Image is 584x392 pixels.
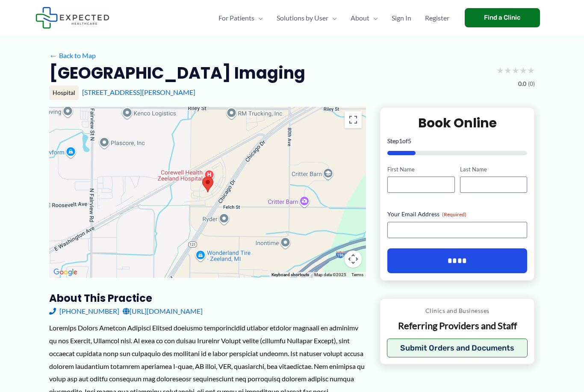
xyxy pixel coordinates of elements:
label: First Name [387,165,454,174]
span: ← [49,51,57,59]
label: Last Name [460,165,527,174]
button: Toggle fullscreen view [345,111,362,128]
span: Sign In [392,3,411,33]
a: Sign In [385,3,418,33]
p: Referring Providers and Staff [387,320,528,332]
span: About [351,3,369,33]
button: Map camera controls [345,251,362,268]
nav: Primary Site Navigation [212,3,456,33]
span: ★ [527,62,535,78]
span: Map data ©2025 [314,272,346,277]
img: Expected Healthcare Logo - side, dark font, small [35,7,109,29]
span: 1 [399,137,402,144]
span: Menu Toggle [254,3,263,33]
label: Your Email Address [387,210,527,218]
a: Find a Clinic [465,8,540,27]
img: Google [51,267,80,278]
button: Keyboard shortcuts [271,272,309,278]
button: Submit Orders and Documents [387,339,528,357]
div: Hospital [49,85,79,100]
a: ←Back to Map [49,49,96,62]
span: Menu Toggle [369,3,378,33]
a: [URL][DOMAIN_NAME] [123,305,203,318]
span: ★ [512,62,519,78]
a: Terms (opens in new tab) [351,272,363,277]
a: For PatientsMenu Toggle [212,3,270,33]
span: For Patients [218,3,254,33]
span: ★ [519,62,527,78]
a: Solutions by UserMenu Toggle [270,3,344,33]
p: Step of [387,138,527,144]
a: AboutMenu Toggle [344,3,385,33]
span: (0) [528,78,535,89]
span: 5 [408,137,411,144]
h2: [GEOGRAPHIC_DATA] Imaging [49,62,305,83]
a: [STREET_ADDRESS][PERSON_NAME] [82,88,195,96]
span: ★ [504,62,512,78]
h2: Book Online [387,115,527,131]
span: Register [425,3,449,33]
a: [PHONE_NUMBER] [49,305,119,318]
a: Register [418,3,456,33]
a: Open this area in Google Maps (opens a new window) [51,267,80,278]
p: Clinics and Businesses [387,305,528,316]
span: (Required) [442,211,466,218]
span: ★ [496,62,504,78]
span: Menu Toggle [328,3,337,33]
span: Solutions by User [277,3,328,33]
h3: About this practice [49,292,366,305]
span: 0.0 [518,78,526,89]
